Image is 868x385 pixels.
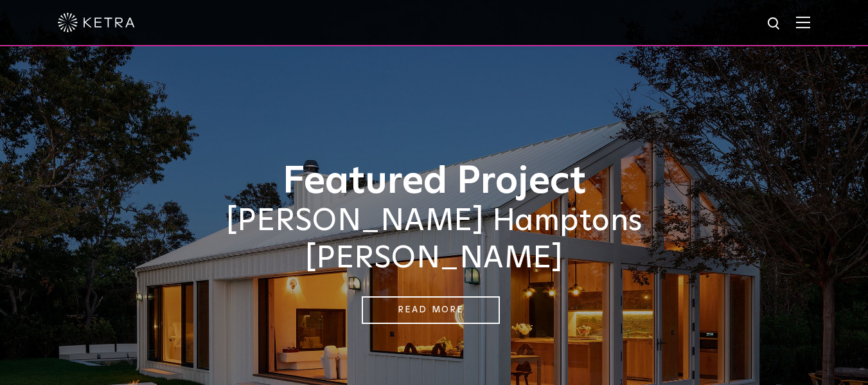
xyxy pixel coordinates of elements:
img: Hamburger%20Nav.svg [796,16,810,28]
img: ketra-logo-2019-white [58,13,135,32]
h2: [PERSON_NAME] Hamptons [PERSON_NAME] [113,203,756,277]
h1: Featured Project [113,161,756,203]
img: search icon [766,16,783,32]
a: Read More [362,296,500,324]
